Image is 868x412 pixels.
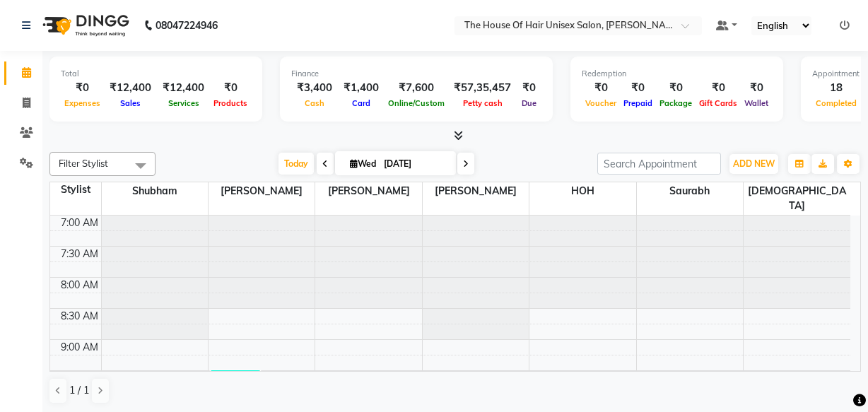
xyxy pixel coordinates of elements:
[104,80,157,96] div: ₹12,400
[385,80,448,96] div: ₹7,600
[291,68,541,80] div: Finance
[380,153,450,175] input: 2025-09-03
[58,278,101,293] div: 8:00 AM
[582,68,772,80] div: Redemption
[348,98,374,108] span: Card
[696,80,741,96] div: ₹0
[597,153,721,175] input: Search Appointment
[59,158,108,169] span: Filter Stylist
[517,80,541,96] div: ₹0
[157,80,210,96] div: ₹12,400
[61,80,104,96] div: ₹0
[117,98,144,108] span: Sales
[69,383,89,398] span: 1 / 1
[346,158,380,169] span: Wed
[156,6,218,45] b: 08047224946
[210,98,251,108] span: Products
[50,182,101,197] div: Stylist
[637,182,743,200] span: Saurabh
[656,80,696,96] div: ₹0
[315,182,421,200] span: [PERSON_NAME]
[58,216,101,230] div: 7:00 AM
[812,98,860,108] span: Completed
[729,154,778,174] button: ADD NEW
[338,80,385,96] div: ₹1,400
[459,98,506,108] span: Petty cash
[741,80,772,96] div: ₹0
[102,182,208,200] span: Shubham
[518,98,540,108] span: Due
[741,98,772,108] span: Wallet
[448,80,517,96] div: ₹57,35,457
[656,98,696,108] span: Package
[61,68,251,80] div: Total
[58,309,101,324] div: 8:30 AM
[696,98,741,108] span: Gift Cards
[61,98,104,108] span: Expenses
[812,80,860,96] div: 18
[385,98,448,108] span: Online/Custom
[36,6,133,45] img: logo
[423,182,529,200] span: [PERSON_NAME]
[58,247,101,261] div: 7:30 AM
[620,98,656,108] span: Prepaid
[209,182,315,200] span: [PERSON_NAME]
[291,80,338,96] div: ₹3,400
[165,98,203,108] span: Services
[301,98,328,108] span: Cash
[582,98,620,108] span: Voucher
[744,182,850,215] span: [DEMOGRAPHIC_DATA]
[58,340,101,355] div: 9:00 AM
[620,80,656,96] div: ₹0
[278,153,314,175] span: Today
[733,158,775,169] span: ADD NEW
[582,80,620,96] div: ₹0
[529,182,635,200] span: HOH
[210,80,251,96] div: ₹0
